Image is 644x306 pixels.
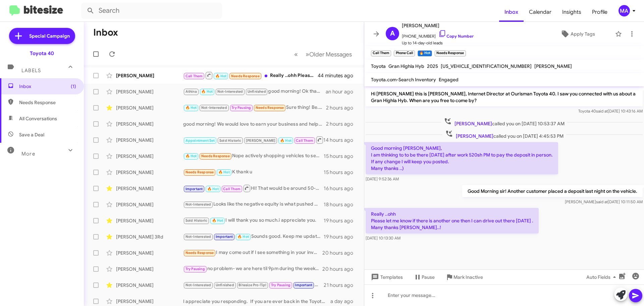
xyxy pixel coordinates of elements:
div: Really ..ohh Please let me know if there is another one then I can drive out there [DATE] . Many ... [183,71,318,80]
p: Really ..ohh Please let me know if there is another one then I can drive out there [DATE] . Many ... [366,208,539,233]
span: Needs Response [185,251,214,255]
div: I may come out if I see something in your inventory [183,249,322,257]
span: 🔥 Hot [237,234,249,239]
span: Pause [422,271,435,283]
span: [PERSON_NAME] [454,121,492,127]
span: Gran Highla Hyb [388,63,424,69]
span: Not-Interested [217,89,243,94]
div: Toyota 40 [30,50,54,57]
small: Phone Call [394,50,415,56]
span: 2025 [427,63,438,69]
span: Sold Historic [219,138,241,143]
span: [DATE] 10:13:30 AM [366,235,400,241]
span: called you on [DATE] 4:45:53 PM [442,130,566,139]
div: [PERSON_NAME] [116,153,183,160]
span: Athina [185,89,197,94]
div: good morning! Ok thank you! We will see you soon! [183,88,326,95]
a: Profile [587,2,613,22]
span: A [390,28,395,39]
span: Unfinished [248,89,266,94]
span: [DATE] 9:52:36 AM [366,176,399,181]
span: Older Messages [309,51,352,58]
span: said at [596,108,608,114]
div: 15 hours ago [324,153,359,160]
div: Looks like the negative equity is what pushed your payments up [183,201,324,208]
div: no problem- we are here til 9pm during the week and 9-7 on Saturdays [183,265,322,273]
div: 18 hours ago [324,201,359,208]
div: [PERSON_NAME] [116,104,183,111]
div: a day ago [330,298,359,305]
div: [PERSON_NAME] [116,169,183,176]
span: Up to 14-day-old leads [402,40,474,46]
button: Previous [290,47,302,61]
span: [PERSON_NAME] [456,133,493,139]
span: said at [596,199,608,204]
button: MA [613,5,637,16]
span: Unfinished [216,283,234,287]
span: 🔥 Hot [212,218,223,223]
span: 🔥 Hot [201,89,213,94]
div: [PERSON_NAME] [116,201,183,208]
div: 2 hours ago [326,104,359,111]
span: Not-Interested [185,202,211,207]
div: 20 hours ago [322,250,359,256]
a: Inbox [499,2,524,22]
div: 15 hours ago [324,169,359,176]
span: Try Pausing [271,283,290,287]
div: [PERSON_NAME] 3Rd [116,233,183,240]
div: [PERSON_NAME] [116,137,183,143]
span: Needs Response [185,170,214,174]
div: Nope actively shopping vehicles to secure best deal/vehicle [183,152,324,160]
span: Call Them [223,187,240,191]
button: Apply Tags [543,28,612,40]
span: [PERSON_NAME] [DATE] 10:11:50 AM [565,199,643,204]
span: Bitesize Pro-Tip! [238,283,266,287]
a: Special Campaign [9,28,75,44]
div: what time? [183,136,323,144]
input: Search [81,3,222,19]
span: [US_VEHICLE_IDENTIFICATION_NUMBER] [441,63,532,69]
span: Important [185,187,203,191]
span: Labels [21,68,41,74]
span: 🔥 Hot [185,154,197,158]
span: 🔥 Hot [215,74,227,78]
div: 19 hours ago [324,217,359,224]
span: Auto Fields [586,271,619,283]
span: Needs Response [19,99,76,106]
div: 21 hours ago [324,282,359,289]
span: Needs Response [231,74,260,78]
div: Sounds good. Keep me updated [183,233,324,241]
p: Hi [PERSON_NAME] this is [PERSON_NAME], Internet Director at Ourisman Toyota 40. I saw you connec... [366,88,643,106]
span: Important [295,283,312,287]
div: HI! That would be around 50-55k depending on packages/color [183,184,324,192]
span: Toyota [371,63,386,69]
div: [PERSON_NAME] [116,298,183,305]
a: Copy Number [438,34,474,39]
div: 19 hours ago [324,233,359,240]
span: Engaged [439,77,459,83]
div: 16 hours ago [324,185,359,192]
span: Special Campaign [29,33,70,39]
nav: Page navigation example [290,47,356,61]
button: Pause [408,271,440,283]
span: More [21,151,35,157]
span: Not-Interested [185,234,211,239]
button: Next [302,47,356,61]
p: Good Morning sir! Another customer placed a deposit last night on the vehicle. [462,185,643,197]
span: Not-Interested [201,105,227,110]
span: 🔥 Hot [185,105,197,110]
span: Sold Historic [185,218,208,223]
div: 2 hours ago [326,121,359,127]
span: Inbox [19,83,76,90]
p: Good morning [PERSON_NAME], I am thinking to to be there [DATE] after work 520sh PM to pay the de... [366,142,558,174]
span: called you on [DATE] 10:53:37 AM [441,117,567,127]
div: [PERSON_NAME] [116,266,183,272]
span: Save a Deal [19,131,44,138]
a: Insights [557,2,587,22]
span: Toyota.com-Search Inventory [371,77,436,83]
div: 14 hours ago [323,137,359,143]
div: MA [619,5,630,16]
